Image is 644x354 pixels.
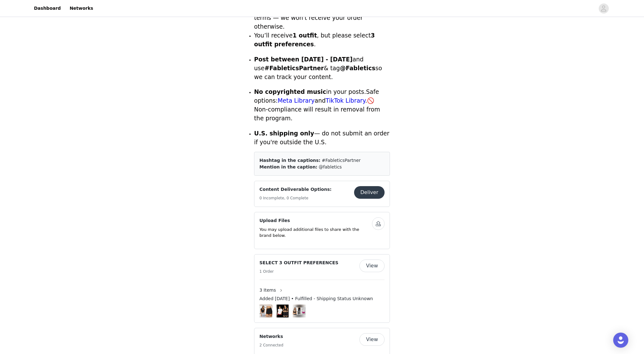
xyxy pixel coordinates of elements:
[601,3,607,14] div: avatar
[66,1,97,15] a: Networks
[259,226,372,239] p: You may upload additional files to share with the brand below.
[254,88,366,95] span: in your posts.
[254,97,380,122] span: 🚫 Non-compliance will result in removal from the program.
[254,88,326,95] strong: No copyrighted music
[359,333,385,346] button: View
[354,186,385,199] button: Deliver
[319,164,342,169] span: @fabletics
[254,32,375,48] span: You’ll receive , but please select .
[340,65,375,71] strong: @Fabletics
[259,158,320,163] span: Hashtag in the captions:
[254,56,353,63] strong: Post between [DATE] - [DATE]
[254,254,390,323] div: SELECT 3 OUTFIT PREFERENCES
[254,130,314,137] strong: U.S. shipping only
[259,342,283,348] h5: 2 Connected
[259,269,338,274] h5: 1 Order
[277,305,288,317] img: #3 OUTFIT
[259,260,338,266] h4: SELECT 3 OUTFIT PREFERENCES
[613,333,628,348] div: Open Intercom Messenger
[259,295,373,302] span: Added [DATE] • Fulfilled - Shipping Status Unknown
[254,56,382,80] span: and use & tag so we can track your content.
[259,186,331,193] h4: Content Deliverable Options:
[326,97,365,104] a: TikTok Library
[254,181,390,207] div: Content Deliverable Options:
[259,164,317,169] span: Mention in the caption:
[254,130,389,146] span: — do not submit an order if you're outside the U.S.
[259,333,283,340] h4: Networks
[276,303,289,319] img: Image Background Blur
[259,195,331,201] h5: 0 Incomplete, 0 Complete
[259,217,372,224] h4: Upload Files
[30,1,64,15] a: Dashboard
[278,97,315,104] a: Meta Library
[293,307,306,315] img: #10 OUTFIT
[259,287,276,294] span: 3 Items
[359,260,385,272] button: View
[259,305,272,317] img: #4 OUTFIT
[293,32,317,39] strong: 1 outfit
[264,65,324,71] strong: #FableticsPartner
[322,158,361,163] span: #FableticsPartner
